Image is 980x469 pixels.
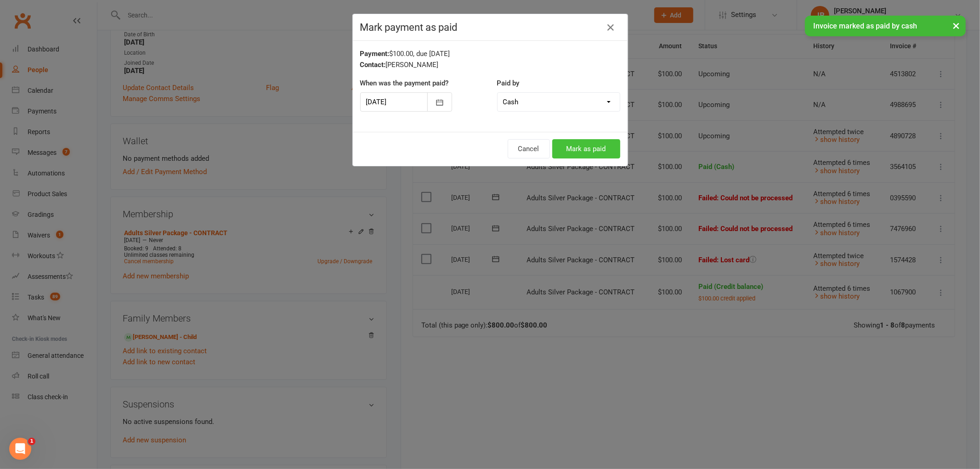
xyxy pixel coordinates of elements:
[360,61,386,69] strong: Contact:
[948,16,964,35] button: ×
[360,78,449,89] label: When was the payment paid?
[508,139,550,158] button: Cancel
[28,438,35,445] span: 1
[552,139,620,158] button: Mark as paid
[360,59,620,70] div: [PERSON_NAME]
[360,48,620,59] div: $100.00, due [DATE]
[805,16,966,36] div: Invoice marked as paid by cash
[9,438,31,460] iframe: Intercom live chat
[360,50,390,58] strong: Payment:
[497,78,520,89] label: Paid by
